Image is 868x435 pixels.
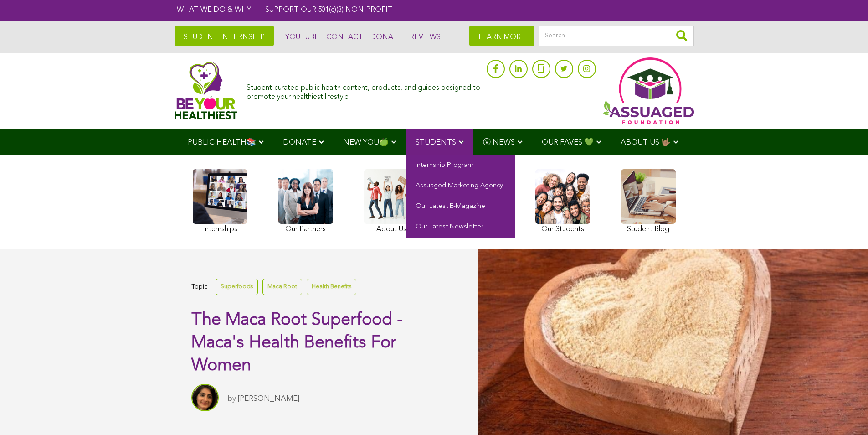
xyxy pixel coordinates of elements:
[416,139,456,146] span: STUDENTS
[262,279,302,295] a: Maca Root
[406,155,515,176] a: Internship Program
[542,139,594,146] span: OUR FAVES 💚
[406,217,515,238] a: Our Latest Newsletter
[283,139,316,146] span: DONATE
[324,32,363,42] a: CONTACT
[238,395,299,403] a: [PERSON_NAME]
[538,64,544,73] img: glassdoor
[407,32,441,42] a: REVIEWS
[191,384,219,411] img: Sitara Darvish
[283,32,319,42] a: YOUTUBE
[343,139,389,146] span: NEW YOU🍏
[191,311,403,374] span: The Maca Root Superfood - Maca's Health Benefits For Women
[188,139,256,146] span: PUBLIC HEALTH📚
[603,57,694,124] img: Assuaged App
[175,26,274,46] a: STUDENT INTERNSHIP
[191,281,209,293] span: Topic:
[539,26,694,46] input: Search
[483,139,515,146] span: Ⓥ NEWS
[247,79,482,101] div: Student-curated public health content, products, and guides designed to promote your healthiest l...
[406,197,515,217] a: Our Latest E-Magazine
[175,62,238,119] img: Assuaged
[822,391,868,435] iframe: Chat Widget
[621,139,671,146] span: ABOUT US 🤟🏽
[307,279,356,295] a: Health Benefits
[228,395,236,403] span: by
[469,26,534,46] a: LEARN MORE
[175,129,694,155] div: Navigation Menu
[368,32,402,42] a: DONATE
[406,176,515,197] a: Assuaged Marketing Agency
[216,279,258,295] a: Superfoods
